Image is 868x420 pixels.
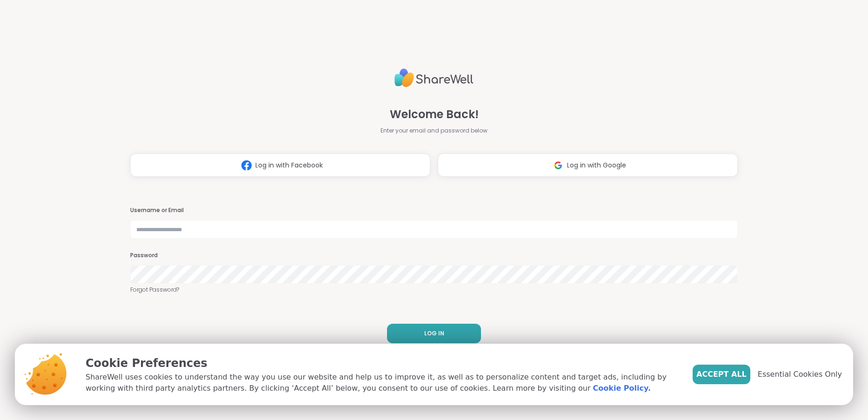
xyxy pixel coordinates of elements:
[130,153,430,177] button: Log in with Facebook
[394,65,474,91] img: ShareWell Logo
[238,157,255,174] img: ShareWell Logomark
[255,160,323,170] span: Log in with Facebook
[593,383,651,394] a: Cookie Policy.
[696,369,747,380] span: Accept All
[130,252,738,260] h3: Password
[86,355,678,372] p: Cookie Preferences
[390,106,479,123] span: Welcome Back!
[381,127,487,135] span: Enter your email and password below
[86,372,678,394] p: ShareWell uses cookies to understand the way you use our website and help us to improve it, as we...
[130,286,738,294] a: Forgot Password?
[130,207,738,214] h3: Username or Email
[758,369,842,380] span: Essential Cookies Only
[387,324,481,343] button: LOG IN
[424,329,444,338] span: LOG IN
[549,157,567,174] img: ShareWell Logomark
[567,160,626,170] span: Log in with Google
[693,365,750,384] button: Accept All
[438,153,738,177] button: Log in with Google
